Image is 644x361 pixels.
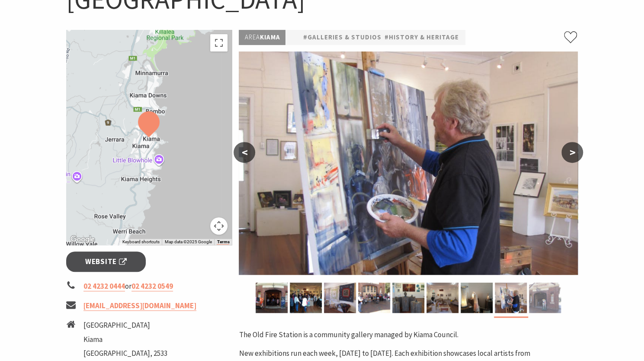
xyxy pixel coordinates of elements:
[210,217,227,235] button: Map camera controls
[384,32,458,43] a: #History & Heritage
[217,239,229,245] a: Terms (opens in new tab)
[239,52,578,275] img: Artist painting
[495,283,527,313] img: Artist painting
[461,283,493,313] img: Felting exhibition
[66,280,232,292] li: or
[290,283,322,313] img: Photgraphy exhibition inside the Old Fire Station, people viewing photographs
[83,348,167,359] li: [GEOGRAPHIC_DATA], 2533
[66,251,146,272] a: Website
[256,283,288,313] img: The front of the old fire station
[239,30,285,45] p: Kiama
[83,281,125,291] a: 02 4232 0444
[210,34,227,52] button: Toggle fullscreen view
[303,32,381,43] a: #Galleries & Studios
[68,234,97,245] img: Google
[244,33,260,41] span: Area
[392,283,424,313] img: Visual Arts Exhibition
[85,256,127,268] span: Website
[68,234,97,245] a: Open this area in Google Maps (opens a new window)
[529,283,561,313] img: Daisy sculpture outside the old fire station
[83,334,167,345] li: Kiama
[234,142,255,163] button: <
[83,301,196,311] a: [EMAIL_ADDRESS][DOMAIN_NAME]
[239,329,578,341] p: The Old Fire Station is a community gallery managed by Kiama Council.
[131,281,173,291] a: 02 4232 0549
[122,239,159,245] button: Keyboard shortcuts
[358,283,390,313] img: Buskers
[561,142,583,163] button: >
[164,239,211,244] span: Map data ©2025 Google
[83,319,167,331] li: [GEOGRAPHIC_DATA]
[324,283,356,313] img: Quilts displayed on the wall
[426,283,458,313] img: Woodcarving Exhibition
